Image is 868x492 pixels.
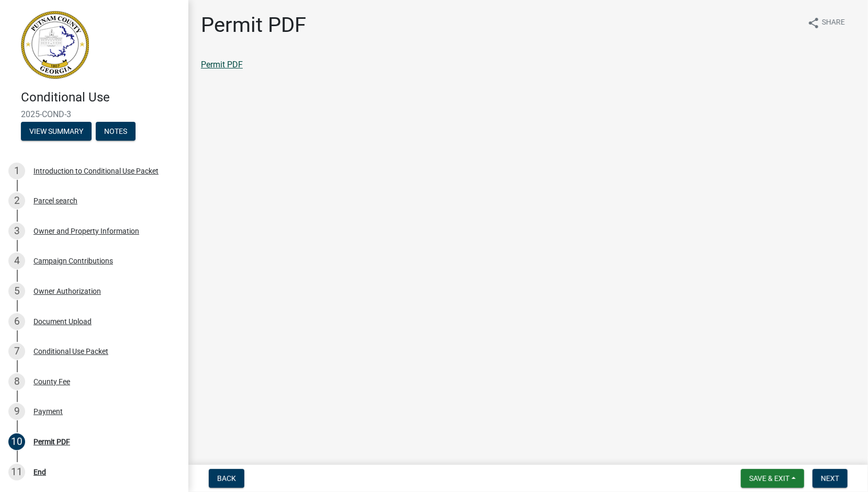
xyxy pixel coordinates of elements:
span: Save & Exit [749,474,790,483]
div: 4 [8,253,25,269]
img: Putnam County, Georgia [21,11,89,79]
div: Permit PDF [33,438,70,445]
div: Introduction to Conditional Use Packet [33,167,159,175]
wm-modal-confirm: Summary [21,128,92,136]
div: Payment [33,408,63,415]
span: Share [822,17,845,29]
div: Parcel search [33,197,77,204]
button: Notes [96,122,136,141]
div: Owner Authorization [33,288,101,295]
div: 9 [8,403,25,420]
wm-modal-confirm: Notes [96,128,136,136]
button: Back [209,469,244,488]
div: 10 [8,433,25,450]
div: 5 [8,283,25,300]
span: Next [821,474,839,483]
div: Document Upload [33,318,92,325]
i: share [807,17,820,29]
button: Save & Exit [741,469,804,488]
div: Owner and Property Information [33,227,139,235]
div: 2 [8,192,25,209]
button: View Summary [21,122,92,141]
div: Conditional Use Packet [33,348,108,355]
div: 3 [8,223,25,239]
div: 8 [8,373,25,390]
span: Back [217,474,236,483]
h1: Permit PDF [201,13,306,38]
div: 7 [8,343,25,360]
div: County Fee [33,378,70,385]
span: 2025-COND-3 [21,109,167,119]
h4: Conditional Use [21,90,180,105]
a: Permit PDF [201,60,243,70]
div: 6 [8,313,25,330]
div: End [33,468,46,476]
button: Next [813,469,848,488]
div: Campaign Contributions [33,257,113,265]
button: shareShare [799,13,853,33]
div: 1 [8,163,25,179]
div: 11 [8,464,25,480]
